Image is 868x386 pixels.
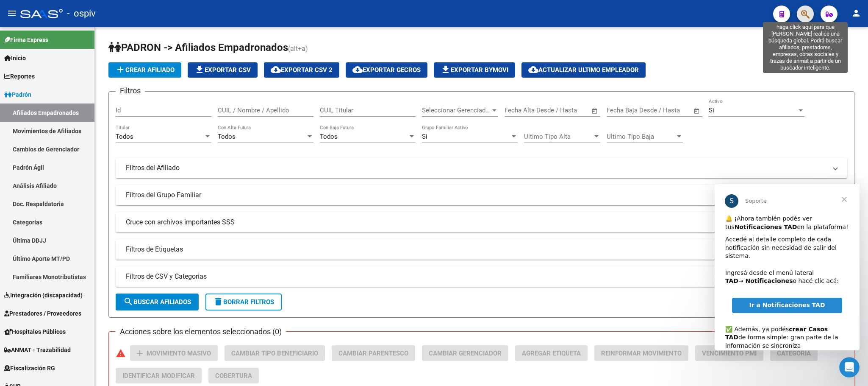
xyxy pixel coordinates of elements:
span: Agregar Etiqueta [522,350,581,357]
mat-panel-title: Filtros de CSV y Categorias [126,272,827,281]
mat-expansion-panel-header: Filtros de Etiquetas [116,239,847,260]
button: Exportar CSV [188,62,258,78]
button: Cambiar Tipo Beneficiario [225,345,325,361]
mat-icon: cloud_download [352,64,363,75]
mat-expansion-panel-header: Cruce con archivos importantes SSS [116,212,847,232]
span: Identificar Modificar [122,372,195,380]
iframe: Intercom live chat [839,357,860,378]
span: Exportar CSV [194,66,251,74]
button: Borrar Filtros [205,294,282,310]
mat-icon: add [115,64,125,75]
span: Firma Express [4,35,48,45]
button: Cambiar Parentesco [332,345,415,361]
mat-expansion-panel-header: Filtros del Grupo Familiar [116,185,847,205]
span: Exportar CSV 2 [271,66,333,74]
span: Todos [218,133,236,140]
button: Open calendar [692,106,702,116]
h3: Acciones sobre los elementos seleccionados (0) [116,326,286,338]
span: Exportar Bymovi [441,66,508,74]
mat-icon: search [123,296,133,307]
div: ✅ Además, ya podés de forma simple: gran parte de la información se sincroniza automáticamente y ... [11,133,134,191]
mat-icon: cloud_download [271,64,281,75]
mat-icon: file_download [441,64,451,75]
mat-panel-title: Filtros de Etiquetas [126,245,827,254]
span: Movimiento Masivo [147,350,211,357]
span: (alt+a) [288,45,308,53]
mat-panel-title: Filtros del Afiliado [126,163,827,173]
mat-panel-title: Filtros del Grupo Familiar [126,190,827,200]
button: Movimiento Masivo [130,345,218,361]
input: Fecha fin [546,106,588,114]
span: Todos [116,133,133,140]
button: Cobertura [208,368,259,383]
button: Categoria [770,345,818,361]
input: Fecha inicio [607,106,641,114]
h3: Filtros [116,85,145,97]
iframe: Intercom live chat mensaje [715,184,860,350]
input: Fecha fin [649,106,690,114]
span: Reinformar Movimiento [601,350,682,357]
mat-icon: file_download [194,64,205,75]
span: Ultimo Tipo Alta [524,133,593,140]
span: PADRON -> Afiliados Empadronados [108,42,288,53]
button: Crear Afiliado [108,62,181,78]
span: Actualizar ultimo Empleador [528,66,639,74]
button: Exportar CSV 2 [264,62,339,78]
mat-icon: delete [213,296,223,307]
span: Exportar GECROS [352,66,421,74]
mat-icon: warning [116,348,126,358]
button: Actualizar ultimo Empleador [521,62,646,78]
span: Buscar Afiliados [123,298,191,306]
span: Ultimo Tipo Baja [607,133,675,140]
span: Categoria [777,350,811,357]
span: Fiscalización RG [4,364,55,373]
button: Open calendar [590,106,600,116]
span: Reportes [4,72,35,81]
span: ANMAT - Trazabilidad [4,345,71,355]
button: Vencimiento PMI [695,345,763,361]
mat-expansion-panel-header: Filtros de CSV y Categorias [116,266,847,287]
span: Seleccionar Gerenciador [422,106,491,114]
button: Cambiar Gerenciador [422,345,508,361]
span: Cambiar Tipo Beneficiario [231,350,318,357]
mat-panel-title: Cruce con archivos importantes SSS [126,218,827,227]
span: Todos [320,133,338,140]
span: Integración (discapacidad) [4,291,83,300]
span: Si [422,133,427,140]
input: Fecha inicio [505,106,539,114]
span: Cambiar Parentesco [338,350,408,357]
button: Reinformar Movimiento [594,345,688,361]
span: - ospiv [67,4,96,23]
span: Cobertura [215,372,252,380]
span: Si [709,106,714,114]
button: Exportar GECROS [346,62,427,78]
mat-icon: add [135,348,145,358]
button: Identificar Modificar [116,368,202,383]
span: Padrón [4,90,31,99]
span: Vencimiento PMI [702,350,757,357]
button: Agregar Etiqueta [515,345,588,361]
button: Buscar Afiliados [116,294,199,310]
mat-icon: cloud_download [528,64,538,75]
mat-icon: person [851,8,861,18]
span: Cambiar Gerenciador [429,350,502,357]
span: Inicio [4,53,26,63]
span: Crear Afiliado [115,66,175,74]
span: Hospitales Públicos [4,327,66,336]
mat-icon: menu [7,8,17,18]
span: Borrar Filtros [213,298,274,306]
span: Prestadores / Proveedores [4,309,81,318]
mat-expansion-panel-header: Filtros del Afiliado [116,158,847,178]
button: Exportar Bymovi [434,62,515,78]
